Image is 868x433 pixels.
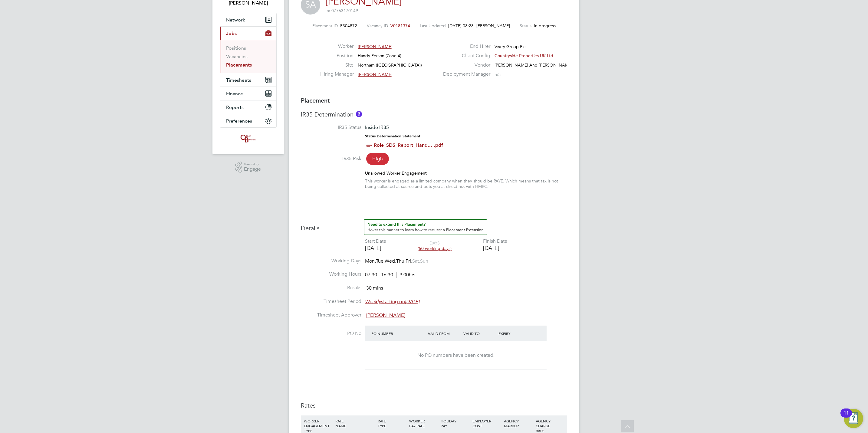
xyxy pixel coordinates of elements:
span: Powered by [244,162,261,167]
a: Placements [226,62,252,68]
span: Northam ([GEOGRAPHIC_DATA]) [358,62,422,68]
div: EMPLOYER COST [471,415,502,431]
span: n/a [495,72,501,77]
label: Hiring Manager [320,71,353,77]
span: Preferences [226,118,252,124]
em: [DATE] [405,299,419,305]
span: Wed, [385,258,396,264]
label: Working Hours [301,271,361,277]
span: Handy Person (Zone 4) [358,53,401,58]
button: Timesheets [220,73,276,87]
div: AGENCY MARKUP [502,415,534,431]
span: Sat, [412,258,420,264]
div: RATE TYPE [376,415,408,431]
h3: IR35 Determination [301,110,567,118]
label: Breaks [301,285,361,291]
div: Valid From [426,328,462,339]
span: P304872 [340,23,357,28]
button: Jobs [220,27,276,40]
div: HOLIDAY PAY [439,415,471,431]
label: IR35 Status [301,124,361,131]
a: Role_SDS_Report_Hand... .pdf [374,142,443,148]
div: RATE NAME [334,415,376,431]
label: Working Days [301,258,361,264]
span: Tue, [376,258,385,264]
span: Thu, [396,258,406,264]
img: oneillandbrennan-logo-retina.png [239,134,257,143]
span: Fri, [406,258,412,264]
span: [PERSON_NAME] And [PERSON_NAME] Construction Li… [495,62,607,68]
span: In progress [534,23,556,28]
span: Jobs [226,31,237,36]
span: Finance [226,91,243,97]
label: Deployment Manager [439,71,490,77]
label: Worker [320,43,353,50]
div: Expiry [497,328,532,339]
label: PO No [301,330,361,337]
label: End Hirer [439,43,490,50]
div: PO Number [370,328,426,339]
button: About IR35 [356,111,362,117]
button: Network [220,13,276,26]
label: Timesheet Period [301,298,361,305]
button: Reports [220,100,276,114]
h3: Rates [301,402,567,409]
div: Jobs [220,40,276,73]
label: Position [320,53,353,59]
div: [DATE] [365,244,386,251]
button: Open Resource Center, 11 new notifications [844,409,863,428]
span: Countryside Properties UK Ltd [495,53,553,58]
label: Vendor [439,62,490,68]
label: Status [520,23,531,28]
div: DAYS [415,240,455,251]
div: [DATE] [483,244,507,251]
div: 11 [843,413,849,421]
a: Positions [226,45,246,51]
div: No PO numbers have been created. [371,352,541,359]
div: Finish Date [483,238,507,244]
span: [PERSON_NAME] [366,312,405,318]
span: [PERSON_NAME] [358,44,393,49]
span: [PERSON_NAME] [476,23,510,28]
label: Vacancy ID [367,23,388,28]
strong: Status Determination Statement [365,134,420,138]
span: Reports [226,104,244,110]
label: IR35 Risk [301,156,361,162]
span: [DATE] 08:28 - [448,23,476,28]
label: Last Updated [420,23,446,28]
span: starting on [365,299,419,305]
span: Inside IR35 [365,124,389,130]
span: Mon, [365,258,376,264]
span: Vistry Group Plc [495,44,525,49]
span: 30 mins [366,285,383,291]
a: Vacancies [226,54,248,59]
span: Engage [244,167,261,172]
div: WORKER PAY RATE [408,415,439,431]
h3: Details [301,219,567,232]
button: Preferences [220,114,276,127]
label: Placement ID [312,23,338,28]
div: Start Date [365,238,386,244]
em: Weekly [365,299,381,305]
span: (50 working days) [418,246,452,251]
span: High [366,153,389,165]
span: 9.00hrs [396,272,415,278]
b: Placement [301,97,330,104]
div: Unallowed Worker Engagement [365,170,567,176]
div: Valid To [462,328,497,339]
div: 07:30 - 16:30 [365,272,415,278]
button: Finance [220,87,276,100]
span: Sun [420,258,428,264]
button: How to extend a Placement? [364,219,487,235]
a: Powered byEngage [235,162,261,173]
span: V0181374 [390,23,410,28]
label: Client Config [439,53,490,59]
div: This worker is engaged as a limited company when they should be PAYE. Which means that tax is not... [365,178,567,189]
span: Network [226,17,245,23]
label: Site [320,62,353,68]
label: Timesheet Approver [301,312,361,318]
a: Go to home page [220,134,277,143]
span: [PERSON_NAME] [358,72,393,77]
span: Timesheets [226,77,251,83]
span: m: 07763170149 [325,8,358,13]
